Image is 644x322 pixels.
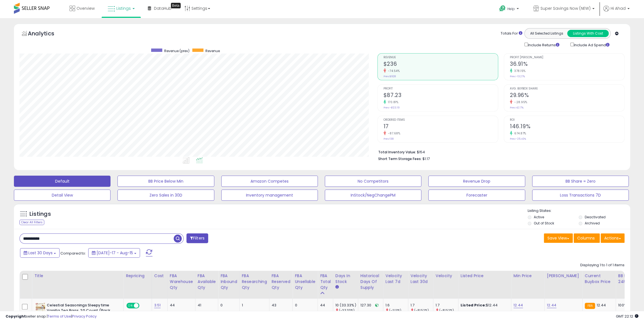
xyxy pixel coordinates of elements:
small: Prev: $928 [384,75,396,78]
span: Profit [PERSON_NAME] [510,56,624,59]
button: Filters [186,233,208,243]
button: Default [14,176,110,187]
small: 170.81% [386,100,399,104]
span: Compared to: [60,251,86,256]
div: FBA Reserved Qty [272,273,290,290]
label: Active [534,215,544,219]
button: Listings With Cost [567,30,609,37]
span: 12.44 [596,302,606,308]
div: Velocity Last 7d [385,273,406,285]
a: Hi Ahad [603,6,630,18]
button: Detail View [14,190,110,201]
b: Celestial Seasonings Sleepytime Vanilla Tea Bags, 20 Count (Pack of 2) [47,303,114,320]
label: Archived [585,221,600,226]
div: Min Price [513,273,542,279]
div: Title [34,273,121,279]
div: $12.44 [461,303,507,308]
button: Last 30 Days [20,248,60,258]
div: Repricing [126,273,149,279]
button: Save View [544,233,573,243]
div: Days In Stock [335,273,356,285]
small: FBA [585,303,595,309]
b: Total Inventory Value: [378,150,416,154]
strong: Copyright [6,314,26,319]
div: 0 [220,303,235,308]
small: 674.87% [512,131,526,135]
h2: $87.23 [384,92,498,100]
b: Short Term Storage Fees: [378,156,422,161]
a: 12.44 [513,302,523,308]
div: Velocity Last 30d [411,273,431,285]
div: FBA Warehouse Qty [170,273,193,290]
small: Days In Stock. [335,285,339,290]
div: BB Share 24h. [618,273,638,285]
p: Listing States: [528,208,630,214]
span: Columns [577,235,595,241]
i: Get Help [499,5,506,12]
span: OFF [139,303,148,308]
label: Deactivated [585,215,606,219]
div: Totals For [501,31,522,36]
div: 0 [295,303,313,308]
a: 12.44 [547,302,556,308]
button: Actions [601,233,625,243]
div: FBA inbound Qty [220,273,237,290]
button: Forecaster [428,190,525,201]
h2: $236 [384,61,498,68]
small: -74.54% [386,69,400,73]
a: 3.51 [154,302,161,308]
div: 43 [272,303,288,308]
span: Revenue [384,56,498,59]
small: -87.68% [386,131,400,135]
small: Prev: -25.43% [510,137,526,141]
small: Prev: -$123.19 [384,106,400,109]
div: FBA Unsellable Qty [295,273,315,290]
small: Prev: 42.17% [510,106,523,109]
span: ON [127,303,134,308]
span: Revenue (prev) [164,49,190,53]
span: Ordered Items [384,118,498,122]
h2: 36.91% [510,61,624,68]
small: -28.95% [512,100,527,104]
div: Clear All Filters [19,220,44,225]
label: Out of Stock [534,221,554,226]
div: Current Buybox Price [585,273,613,285]
h5: Analytics [28,30,65,39]
button: Inventory management [221,190,318,201]
div: Cost [154,273,165,279]
button: Amazon Competes [221,176,318,187]
div: seller snap | | [6,314,97,319]
button: Columns [574,233,600,243]
small: Prev: -13.27% [510,75,525,78]
div: 100% [618,303,636,308]
span: Revenue [205,49,220,53]
div: Displaying 1 to 1 of 1 items [580,263,625,268]
span: [DATE]-17 - Aug-15 [97,250,133,256]
div: Tooltip anchor [171,3,181,8]
div: Include Returns [520,42,566,48]
span: Super Savings Now (NEW) [540,6,591,11]
span: Help [507,6,515,11]
div: 44 [320,303,329,308]
h2: 17 [384,123,498,131]
div: 1.6 [385,303,408,308]
span: ROI [510,118,624,122]
div: [PERSON_NAME] [547,273,580,279]
a: Help [495,1,524,18]
button: Loss Transactions 7D [532,190,629,201]
div: 41 [198,303,214,308]
div: Velocity [436,273,456,279]
h5: Listings [30,210,51,218]
h2: 29.96% [510,92,624,100]
h2: 146.19% [510,123,624,131]
button: BB Price Below Min [117,176,214,187]
div: FBA Available Qty [198,273,216,290]
span: Hi Ahad [611,6,626,11]
b: Listed Price: [461,302,486,308]
span: DataHub [154,6,171,11]
div: 44 [170,303,191,308]
div: Historical Days Of Supply [360,273,381,290]
button: No Competitors [325,176,421,187]
span: 2025-09-15 22:12 GMT [616,314,638,319]
div: Include Ad Spend [566,42,618,48]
